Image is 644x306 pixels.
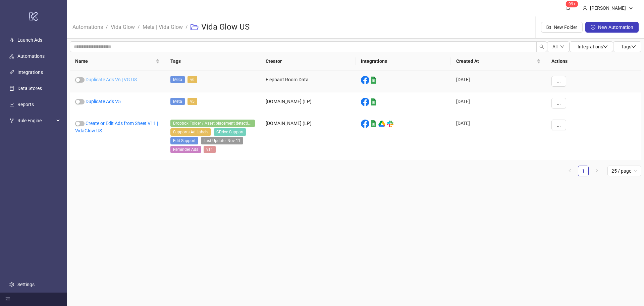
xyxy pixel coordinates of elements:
li: Next Page [591,166,602,176]
a: Launch Ads [17,37,42,43]
span: Supports Ad Labels [170,128,211,136]
span: Dropbox Folder / Asset placement detection [170,120,255,127]
span: Reminder Ads [170,146,201,153]
span: Integrations [578,44,608,49]
button: ... [551,76,566,87]
span: ... [557,79,561,84]
li: / [106,16,108,38]
a: Automations [17,53,45,59]
span: menu-fold [5,297,10,302]
li: Previous Page [565,166,575,176]
button: Integrationsdown [570,41,613,52]
span: left [568,169,572,173]
div: [DOMAIN_NAME] (LP) [260,92,356,114]
span: right [595,169,599,173]
a: Vida Glow [109,23,136,30]
button: ... [551,120,566,130]
a: Automations [71,23,104,30]
span: All [552,44,557,49]
span: Name [75,57,154,65]
a: Duplicate Ads V5 [86,99,121,104]
span: Created At [456,57,535,65]
a: Settings [17,282,35,287]
a: Meta | Vida Glow [141,23,184,30]
span: v5 [187,98,197,105]
span: down [631,44,636,49]
th: Created At [451,52,546,71]
button: left [565,166,575,176]
span: fork [9,118,14,123]
span: Meta [170,98,185,105]
a: Reports [17,102,34,107]
sup: 1609 [566,1,578,7]
button: New Automation [585,22,639,33]
div: [PERSON_NAME] [587,4,629,12]
span: folder-add [546,25,551,30]
span: down [560,45,564,49]
div: Elephant Room Data [260,71,356,92]
button: Tagsdown [613,41,641,52]
span: New Automation [598,25,633,30]
a: Duplicate Ads V6 | VG US [86,77,137,82]
li: / [138,16,140,38]
th: Name [70,52,165,71]
div: [DOMAIN_NAME] (LP) [260,114,356,160]
button: right [591,166,602,176]
span: v6 [187,76,197,83]
div: Page Size [607,166,641,176]
span: Tags [621,44,636,49]
span: down [629,6,633,10]
span: down [603,44,608,49]
div: [DATE] [451,92,546,114]
h3: Vida Glow US [201,22,250,33]
a: Data Stores [17,86,42,91]
span: bell [566,5,571,10]
button: New Folder [541,22,583,33]
span: user [583,6,587,10]
span: plus-circle [591,25,595,30]
span: Meta [170,76,185,83]
li: 1 [578,166,589,176]
button: Alldown [547,41,570,52]
span: Last Update: Nov-11 [201,137,243,144]
a: Create or Edit Ads from Sheet V11 | VidaGlow US [75,121,158,133]
span: ... [557,122,561,128]
span: search [539,44,544,49]
span: folder-open [191,23,199,31]
li: / [185,16,188,38]
th: Integrations [356,52,451,71]
button: ... [551,98,566,108]
span: 25 / page [611,166,637,176]
div: [DATE] [451,114,546,160]
span: ... [557,100,561,106]
span: Edit Support [170,137,198,144]
th: Creator [260,52,356,71]
th: Tags [165,52,260,71]
span: New Folder [554,25,577,30]
th: Actions [546,52,641,71]
span: Rule Engine [17,114,54,127]
div: [DATE] [451,71,546,92]
span: v11 [204,146,216,153]
a: 1 [578,166,588,176]
span: GDrive Support [214,128,246,136]
a: Integrations [17,70,43,75]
